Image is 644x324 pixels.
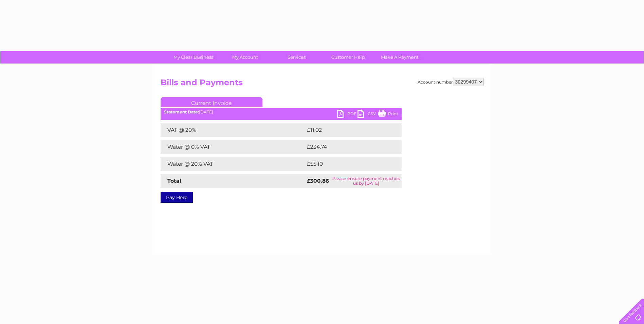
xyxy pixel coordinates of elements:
[337,110,357,120] a: PDF
[161,123,305,137] td: VAT @ 20%
[161,192,193,203] a: Pay Here
[167,178,181,184] strong: Total
[161,140,305,154] td: Water @ 0% VAT
[307,178,329,184] strong: £300.86
[418,78,484,86] div: Account number
[164,109,199,114] b: Statement Date:
[372,51,428,64] a: Make A Payment
[357,110,378,120] a: CSV
[378,110,398,120] a: Print
[161,110,402,114] div: [DATE]
[320,51,376,64] a: Customer Help
[161,97,262,107] a: Current Invoice
[305,123,387,137] td: £11.02
[161,157,305,171] td: Water @ 20% VAT
[305,157,387,171] td: £55.10
[269,51,325,64] a: Services
[305,140,389,154] td: £234.74
[331,174,402,188] td: Please ensure payment reaches us by [DATE]
[217,51,273,64] a: My Account
[165,51,221,64] a: My Clear Business
[161,78,484,91] h2: Bills and Payments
